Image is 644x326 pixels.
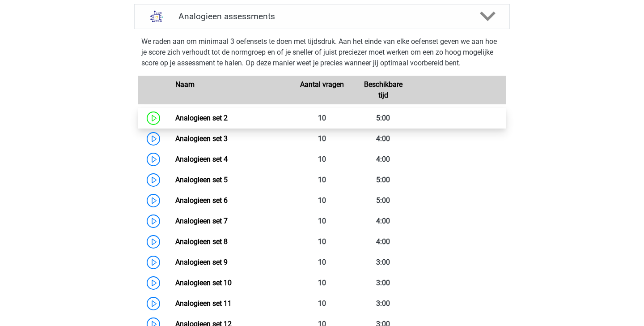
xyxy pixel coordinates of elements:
[175,134,228,143] a: Analogieen set 3
[291,79,352,101] div: Aantal vragen
[169,79,291,101] div: Naam
[175,237,228,246] a: Analogieen set 8
[352,79,414,101] div: Beschikbare tijd
[175,258,228,266] a: Analogieen set 9
[175,155,228,163] a: Analogieen set 4
[175,114,228,122] a: Analogieen set 2
[175,196,228,205] a: Analogieen set 6
[175,299,232,308] a: Analogieen set 11
[175,217,228,225] a: Analogieen set 7
[175,279,232,287] a: Analogieen set 10
[178,11,466,21] h4: Analogieen assessments
[175,176,228,184] a: Analogieen set 5
[141,36,503,69] p: We raden aan om minimaal 3 oefensets te doen met tijdsdruk. Aan het einde van elke oefenset geven...
[145,5,168,28] img: analogieen assessments
[131,4,513,29] a: assessments Analogieen assessments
